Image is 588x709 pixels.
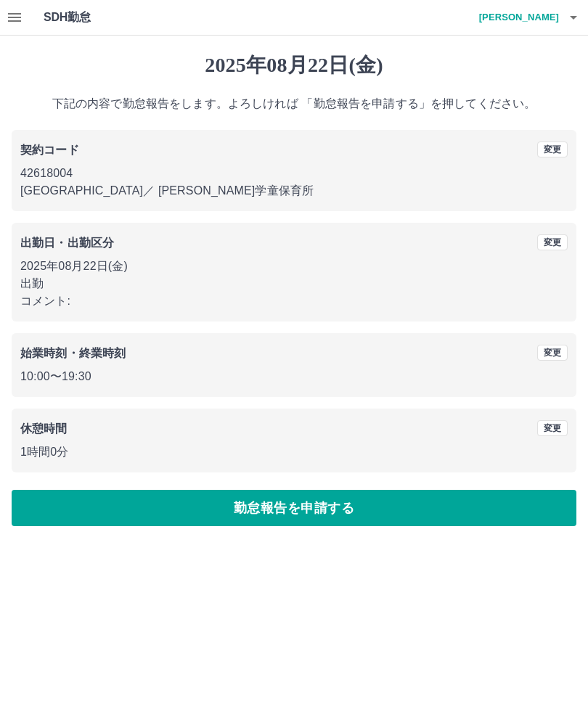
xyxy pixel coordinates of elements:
[20,422,68,435] b: 休憩時間
[20,292,568,310] p: コメント:
[537,420,568,436] button: 変更
[12,490,576,526] button: 勤怠報告を申請する
[20,237,114,249] b: 出勤日・出勤区分
[20,443,568,461] p: 1時間0分
[20,165,568,182] p: 42618004
[20,258,568,275] p: 2025年08月22日(金)
[537,142,568,157] button: 変更
[12,53,576,78] h1: 2025年08月22日(金)
[20,144,79,156] b: 契約コード
[537,234,568,250] button: 変更
[20,368,568,385] p: 10:00 〜 19:30
[12,95,576,112] p: 下記の内容で勤怠報告をします。よろしければ 「勤怠報告を申請する」を押してください。
[537,345,568,361] button: 変更
[20,182,568,200] p: [GEOGRAPHIC_DATA] ／ [PERSON_NAME]学童保育所
[20,347,126,359] b: 始業時刻・終業時刻
[20,275,568,292] p: 出勤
